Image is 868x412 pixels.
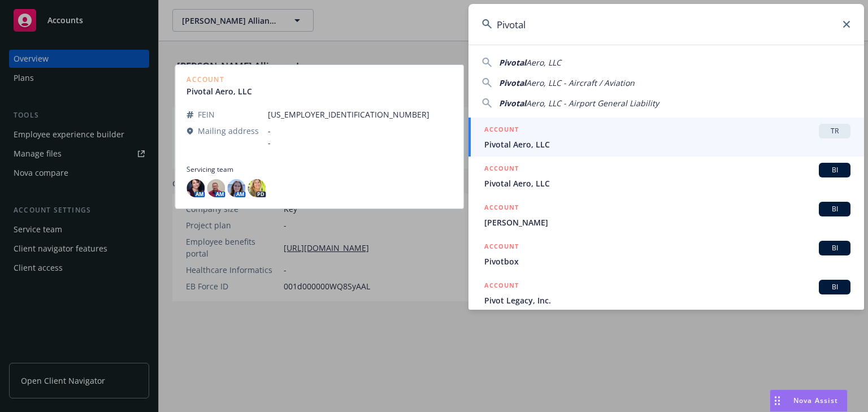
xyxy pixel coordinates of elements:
[499,57,526,68] span: Pivotal
[484,294,850,306] span: Pivot Legacy, Inc.
[823,204,846,214] span: BI
[823,165,846,175] span: BI
[468,196,864,235] a: ACCOUNTBI[PERSON_NAME]
[823,126,846,136] span: TR
[484,177,850,189] span: Pivotal Aero, LLC
[484,202,519,215] h5: ACCOUNT
[484,138,850,150] span: Pivotal Aero, LLC
[484,124,519,137] h5: ACCOUNT
[484,280,519,293] h5: ACCOUNT
[770,389,848,412] button: Nova Assist
[468,235,864,274] a: ACCOUNTBIPivotbox
[499,77,526,88] span: Pivotal
[499,98,526,109] span: Pivotal
[770,390,784,411] div: Drag to move
[526,98,659,109] span: Aero, LLC - Airport General Liability
[484,306,850,318] span: Man Crates
[793,396,838,405] span: Nova Assist
[823,243,846,253] span: BI
[823,282,846,292] span: BI
[468,4,864,45] input: Search...
[484,255,850,267] span: Pivotbox
[468,118,864,157] a: ACCOUNTTRPivotal Aero, LLC
[526,77,635,88] span: Aero, LLC - Aircraft / Aviation
[484,163,519,176] h5: ACCOUNT
[468,274,864,324] a: ACCOUNTBIPivot Legacy, Inc.Man Crates
[468,157,864,196] a: ACCOUNTBIPivotal Aero, LLC
[526,57,561,68] span: Aero, LLC
[484,241,519,254] h5: ACCOUNT
[484,216,850,228] span: [PERSON_NAME]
